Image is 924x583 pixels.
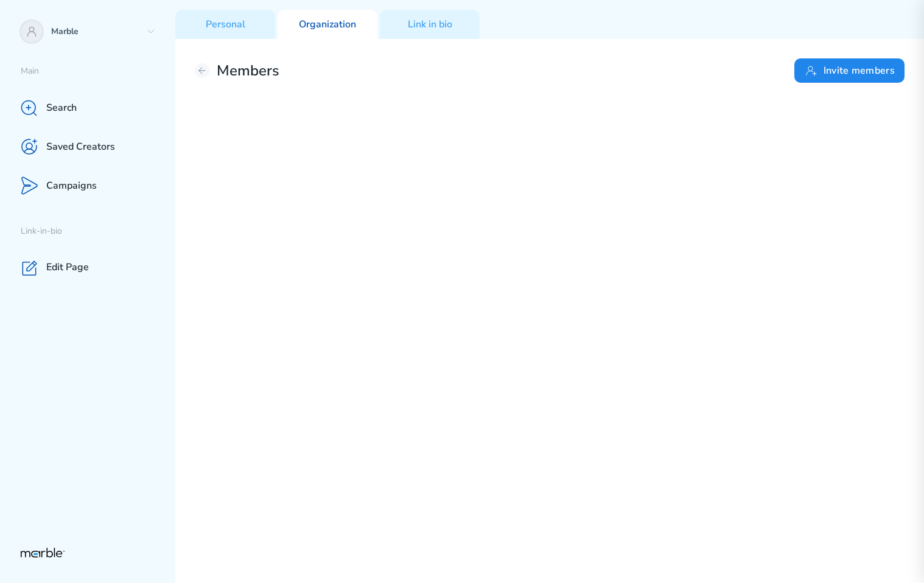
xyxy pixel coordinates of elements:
[206,18,245,31] p: Personal
[217,62,279,80] h2: Members
[46,141,115,153] p: Saved Creators
[21,66,175,77] p: Main
[299,18,356,31] p: Organization
[46,102,77,114] p: Search
[794,58,905,83] button: Invite members
[46,180,97,192] p: Campaigns
[21,226,175,237] p: Link-in-bio
[408,18,452,31] p: Link in bio
[51,26,141,38] p: Marble
[46,261,89,274] p: Edit Page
